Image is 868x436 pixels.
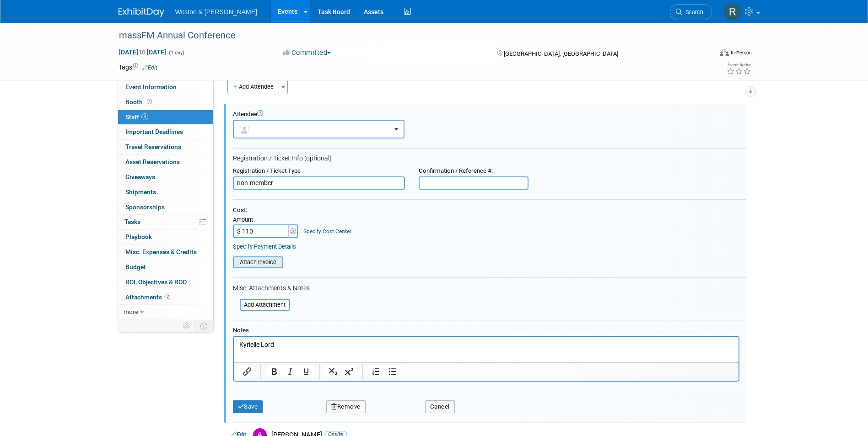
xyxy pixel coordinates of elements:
[384,365,400,378] button: Bullet list
[658,48,752,61] div: Event Format
[724,3,741,21] img: Roberta Sinclair
[118,260,213,275] a: Budget
[727,63,751,67] div: Event Rating
[504,50,618,57] span: [GEOGRAPHIC_DATA], [GEOGRAPHIC_DATA]
[125,128,183,135] span: Important Deadlines
[118,275,213,290] a: ROI, Objectives & ROO
[233,167,405,175] div: Registration / Ticket Type
[303,228,351,234] a: Specify Cost Center
[119,48,167,56] span: [DATE] [DATE]
[341,365,357,378] button: Superscript
[326,400,366,413] button: Remove
[118,95,213,110] a: Booth
[239,365,255,378] button: Insert/edit link
[233,243,296,250] a: Specify Payment Details
[118,200,213,215] a: Sponsorships
[118,290,213,305] a: Attachments2
[282,365,298,378] button: Italic
[298,365,314,378] button: Underline
[118,230,213,245] a: Playbook
[194,320,213,332] td: Toggle Event Tabs
[141,113,148,120] span: 3
[118,170,213,185] a: Giveaways
[125,173,155,181] span: Giveaways
[145,98,154,105] span: Booth not reserved yet
[125,278,187,286] span: ROI, Objectives & ROO
[233,154,746,163] div: Registration / Ticket Info (optional)
[125,248,197,255] span: Misc. Expenses & Credits
[119,63,157,72] td: Tags
[124,218,140,225] span: Tasks
[233,284,746,292] div: Misc. Attachments & Notes
[125,83,177,90] span: Event Information
[266,365,282,378] button: Bold
[125,233,152,240] span: Playbook
[233,207,746,214] div: Cost:
[125,113,148,121] span: Staff
[118,215,213,229] a: Tasks
[125,293,171,301] span: Attachments
[368,365,384,378] button: Numbered list
[720,49,729,56] img: Format-Inperson.png
[233,400,263,413] button: Save
[125,98,154,106] span: Booth
[118,110,213,125] a: Staff3
[175,8,257,16] span: Weston & [PERSON_NAME]
[142,64,157,71] a: Edit
[233,216,299,224] div: Amount
[118,185,213,200] a: Shipments
[168,50,184,56] span: (1 day)
[280,48,334,58] button: Committed
[425,400,455,413] button: Cancel
[119,8,164,17] img: ExhibitDay
[118,140,213,154] a: Travel Reservations
[682,9,703,16] span: Search
[227,80,279,94] button: Add Attendee
[125,143,181,150] span: Travel Reservations
[325,365,341,378] button: Subscript
[118,125,213,139] a: Important Deadlines
[138,48,147,56] span: to
[125,188,156,196] span: Shipments
[118,305,213,319] a: more
[116,27,698,44] div: massFM Annual Conference
[125,263,146,271] span: Budget
[125,203,165,211] span: Sponsorships
[234,337,739,362] iframe: Rich Text Area
[730,49,752,56] div: In-Person
[670,4,712,20] a: Search
[233,327,739,335] div: Notes
[233,111,746,118] div: Attendee
[419,167,528,175] div: Confirmation / Reference #:
[118,245,213,260] a: Misc. Expenses & Credits
[124,308,138,315] span: more
[164,293,171,300] span: 2
[118,155,213,170] a: Asset Reservations
[125,158,180,165] span: Asset Reservations
[179,320,195,332] td: Personalize Event Tab Strip
[118,80,213,95] a: Event Information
